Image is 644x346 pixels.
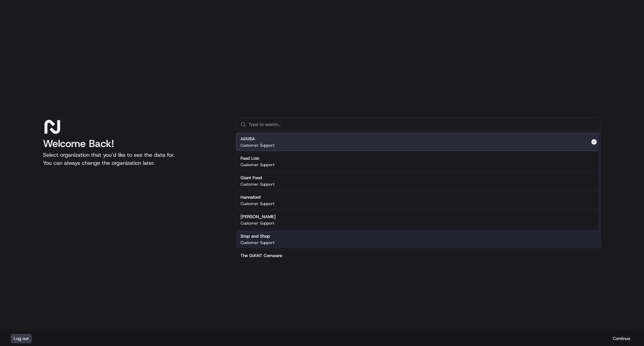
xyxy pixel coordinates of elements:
input: Type to search... [249,118,597,131]
p: Customer Support [240,220,274,226]
h2: Stop and Shop [240,233,274,239]
p: Customer Support [240,240,274,245]
h2: ADUSA [240,136,274,142]
h2: Hannaford [240,194,274,200]
p: Customer Support [240,182,274,187]
div: Suggestions [236,132,601,269]
h2: [PERSON_NAME] [240,214,276,220]
h2: Giant Food [240,175,274,181]
p: Customer Support [240,143,274,148]
p: Select organization that you’d like to see the data for. You can always change the organization l... [43,151,225,167]
button: Continue [610,334,633,343]
p: Customer Support [240,162,274,167]
h1: Welcome Back! [43,138,225,150]
p: Customer Support [240,201,274,206]
h2: The GIANT Company [240,253,283,259]
h2: Food Lion [240,155,274,161]
button: Log out [11,334,32,343]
